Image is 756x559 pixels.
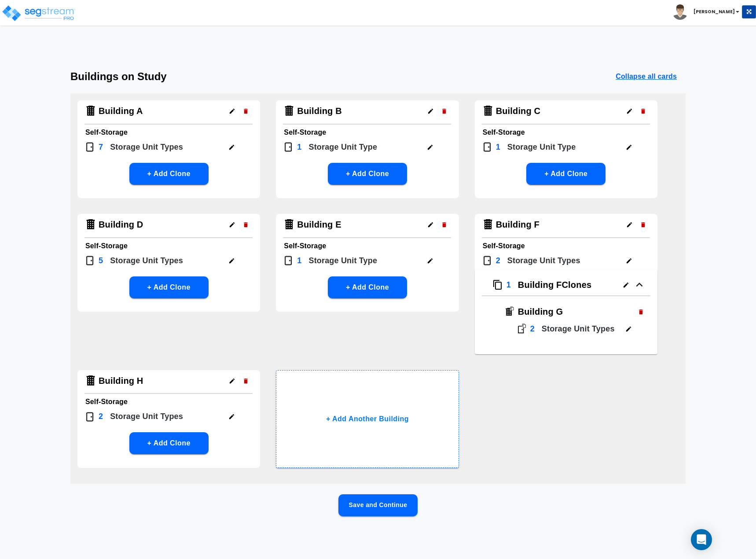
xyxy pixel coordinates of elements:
[492,279,503,290] img: Clone Icon
[99,141,103,153] p: 7
[694,8,735,15] b: [PERSON_NAME]
[70,70,167,83] h3: Buildings on Study
[482,218,494,231] img: Building Icon
[110,255,183,267] p: Storage Unit Type s
[84,142,95,152] img: Door Icon
[518,306,634,317] h4: Building G
[506,279,511,291] p: 1
[110,141,183,153] p: Storage Unit Type s
[84,255,95,266] img: Door Icon
[284,126,451,139] h6: Self-Storage
[84,375,97,387] img: Building Icon
[328,163,407,185] button: + Add Clone
[85,240,252,252] h6: Self-Storage
[99,375,143,386] h4: Building H
[496,141,500,153] p: 1
[99,411,103,423] p: 2
[691,529,712,550] div: Open Intercom Messenger
[110,411,183,423] p: Storage Unit Type s
[475,305,657,354] div: Clone Icon1Building FClones
[616,71,677,82] p: Collapse all cards
[328,276,407,298] button: + Add Clone
[84,105,97,117] img: Building Icon
[530,324,535,334] h4: 2
[1,4,76,22] img: logo_pro_r.png
[309,141,378,153] p: Storage Unit Type
[84,412,95,422] img: Door Icon
[526,163,606,185] button: + Add Clone
[99,255,103,267] p: 5
[84,218,97,231] img: Building Icon
[276,370,459,468] button: + Add Another Building
[297,255,301,267] p: 1
[518,278,591,291] p: Building F Clones
[297,106,341,117] h4: Building B
[496,255,500,267] p: 2
[297,141,301,153] p: 1
[482,142,492,152] img: Door Icon
[99,219,143,230] h4: Building D
[507,141,576,153] p: Storage Unit Type
[483,240,650,252] h6: Self-Storage
[482,105,494,117] img: Building Icon
[504,306,514,317] img: Building Icon
[483,126,650,139] h6: Self-Storage
[283,142,294,152] img: Door Icon
[283,218,295,231] img: Building Icon
[129,432,209,454] button: + Add Clone
[482,255,492,266] img: Door Icon
[283,255,294,266] img: Door Icon
[338,494,418,516] button: Save and Continue
[516,324,527,334] img: Door Icon
[507,255,580,267] p: Storage Unit Type s
[475,269,657,305] button: Clone Icon1Building FClones
[283,105,295,117] img: Building Icon
[672,4,688,20] img: avatar.png
[542,323,622,335] p: Storage Unit Type s
[309,255,378,267] p: Storage Unit Type
[284,240,451,252] h6: Self-Storage
[85,126,252,139] h6: Self-Storage
[129,163,209,185] button: + Add Clone
[85,396,252,408] h6: Self-Storage
[496,106,540,117] h4: Building C
[496,219,539,230] h4: Building F
[99,106,143,117] h4: Building A
[129,276,209,298] button: + Add Clone
[297,219,341,230] h4: Building E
